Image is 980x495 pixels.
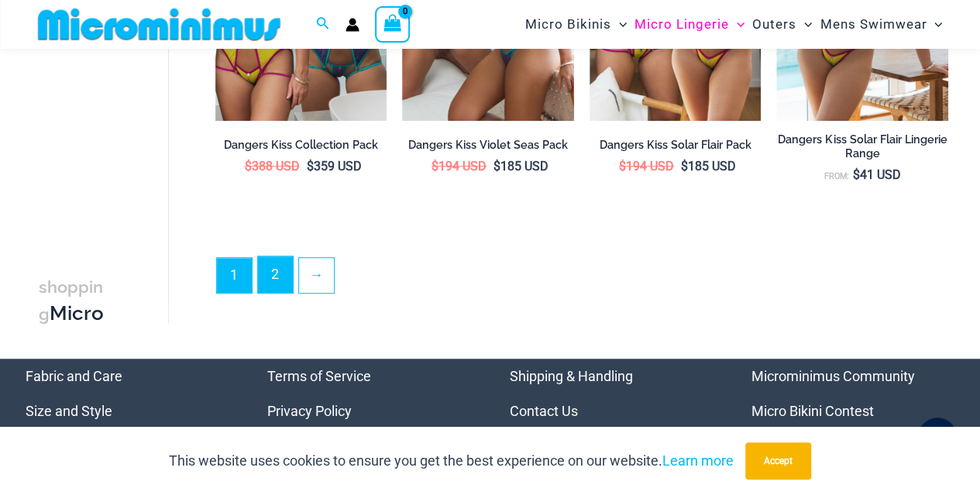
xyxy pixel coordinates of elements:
[26,403,112,419] a: Size and Style
[26,368,122,384] a: Fabric and Care
[752,5,796,44] span: Outers
[510,359,714,463] nav: Menu
[215,256,948,302] nav: Product Pagination
[402,138,574,153] h2: Dangers Kiss Violet Seas Pack
[267,359,471,463] aside: Footer Widget 2
[26,359,229,463] aside: Footer Widget 1
[519,2,949,46] nav: Site Navigation
[853,167,860,182] span: $
[634,5,729,44] span: Micro Lingerie
[751,368,915,384] a: Microminimus Community
[751,359,955,463] aside: Footer Widget 4
[662,452,734,469] a: Learn more
[681,159,736,174] bdi: 185 USD
[267,368,371,384] a: Terms of Service
[245,159,252,174] span: $
[493,159,548,174] bdi: 185 USD
[39,277,103,324] span: shopping
[217,258,252,293] span: Page 1
[307,159,314,174] span: $
[816,5,946,44] a: Mens SwimwearMenu ToggleMenu Toggle
[751,359,955,463] nav: Menu
[525,5,611,44] span: Micro Bikinis
[745,442,811,480] button: Accept
[820,5,927,44] span: Mens Swimwear
[590,138,762,153] h2: Dangers Kiss Solar Flair Pack
[26,359,229,463] nav: Menu
[510,359,714,463] aside: Footer Widget 3
[375,6,411,42] a: View Shopping Cart, empty
[346,18,359,32] a: Account icon link
[432,159,438,174] span: $
[796,5,812,44] span: Menu Toggle
[751,403,874,419] a: Micro Bikini Contest
[493,159,500,174] span: $
[611,5,627,44] span: Menu Toggle
[510,368,633,384] a: Shipping & Handling
[631,5,748,44] a: Micro LingerieMenu ToggleMenu Toggle
[521,5,631,44] a: Micro BikinisMenu ToggleMenu Toggle
[169,449,734,473] p: This website uses cookies to ensure you get the best experience on our website.
[619,159,674,174] bdi: 194 USD
[316,15,330,34] a: Search icon link
[402,138,574,158] a: Dangers Kiss Violet Seas Pack
[432,159,487,174] bdi: 194 USD
[776,132,948,161] h2: Dangers Kiss Solar Flair Lingerie Range
[619,159,626,174] span: $
[927,5,942,44] span: Menu Toggle
[267,403,352,419] a: Privacy Policy
[32,7,287,42] img: MM SHOP LOGO FLAT
[590,138,762,158] a: Dangers Kiss Solar Flair Pack
[307,159,362,174] bdi: 359 USD
[267,359,471,463] nav: Menu
[299,258,334,293] a: →
[39,273,114,380] h3: Micro Lingerie
[824,171,849,181] span: From:
[748,5,816,44] a: OutersMenu ToggleMenu Toggle
[258,256,293,293] a: Page 2
[729,5,744,44] span: Menu Toggle
[776,132,948,167] a: Dangers Kiss Solar Flair Lingerie Range
[853,167,901,182] bdi: 41 USD
[245,159,300,174] bdi: 388 USD
[215,138,387,158] a: Dangers Kiss Collection Pack
[215,138,387,153] h2: Dangers Kiss Collection Pack
[681,159,688,174] span: $
[510,403,578,419] a: Contact Us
